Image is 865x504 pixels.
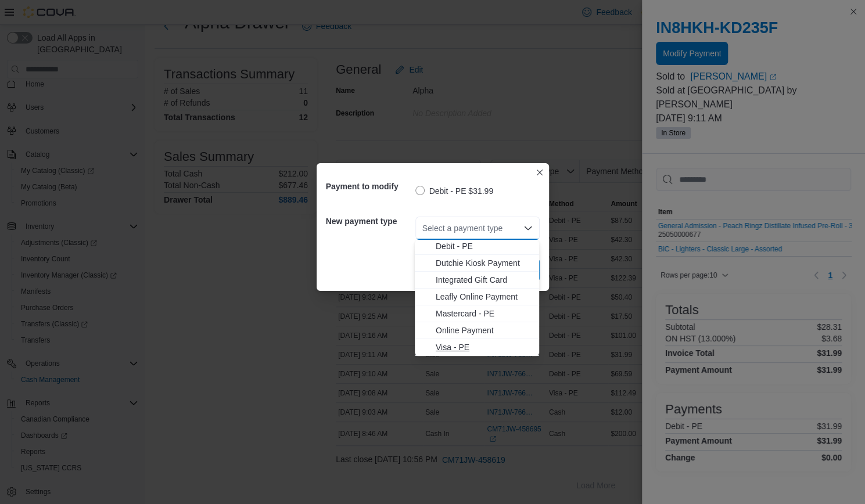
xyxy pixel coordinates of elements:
[436,291,532,303] span: Leafly Online Payment
[415,322,539,339] button: Online Payment
[436,257,532,269] span: Dutchie Kiosk Payment
[415,184,494,198] label: Debit - PE $31.99
[436,274,532,286] span: Integrated Gift Card
[422,221,423,235] input: Accessible screen reader label
[415,289,539,305] button: Leafly Online Payment
[436,308,532,319] span: Mastercard - PE
[415,204,539,356] div: Choose from the following options
[523,224,533,233] button: Close list of options
[415,272,539,289] button: Integrated Gift Card
[436,325,532,336] span: Online Payment
[326,210,413,233] h5: New payment type
[415,305,539,322] button: Mastercard - PE
[533,165,547,179] button: Closes this modal window
[415,238,539,255] button: Debit - PE
[415,339,539,356] button: Visa - PE
[436,240,532,252] span: Debit - PE
[436,341,532,353] span: Visa - PE
[326,175,413,198] h5: Payment to modify
[415,255,539,272] button: Dutchie Kiosk Payment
